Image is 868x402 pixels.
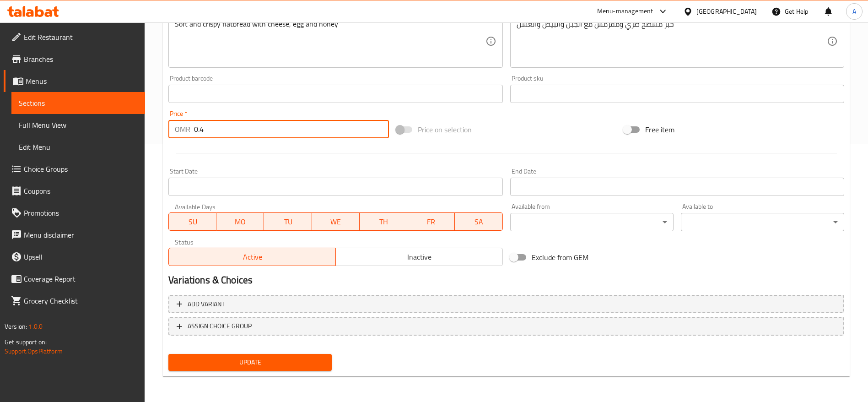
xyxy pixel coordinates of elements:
a: Support.OpsPlatform [5,345,63,357]
span: Grocery Checklist [24,295,138,306]
a: Coupons [4,180,145,202]
span: Sections [19,98,138,109]
span: Promotions [24,207,138,218]
a: Promotions [4,202,145,224]
span: FR [411,215,451,228]
a: Coverage Report [4,268,145,290]
span: Update [176,357,324,368]
h2: Variations & Choices [168,273,844,287]
span: Coupons [24,185,138,196]
span: A [852,6,856,16]
button: TU [264,212,312,231]
input: Please enter product barcode [168,85,502,103]
span: Menu disclaimer [24,229,138,240]
span: TU [268,215,308,228]
a: Full Menu View [11,114,145,136]
span: Coverage Report [24,273,138,284]
span: SA [458,215,499,228]
button: ASSIGN CHOICE GROUP [168,317,844,336]
button: TH [360,212,407,231]
button: Add variant [168,295,844,314]
button: Inactive [335,248,503,266]
div: ​ [510,213,674,231]
div: ​ [681,213,844,231]
span: Menus [26,76,138,87]
span: Branches [24,54,138,65]
span: MO [220,215,260,228]
span: Choice Groups [24,163,138,174]
span: ASSIGN CHOICE GROUP [188,321,252,332]
span: Inactive [340,250,499,264]
div: [GEOGRAPHIC_DATA] [696,6,757,16]
textarea: خبز مسطح طري ومقرمش مع الجبن والبيض والعسل [517,20,827,63]
a: Upsell [4,246,145,268]
textarea: Soft and crispy flatbread with cheese, egg and honey [175,20,485,63]
button: SU [168,212,216,231]
p: OMR [175,124,190,135]
a: Menu disclaimer [4,224,145,246]
span: Get support on: [5,336,47,348]
span: Add variant [188,299,225,310]
input: Please enter price [194,120,389,138]
div: Menu-management [597,6,653,17]
span: Active [173,250,332,264]
button: MO [216,212,264,231]
span: Upsell [24,251,138,262]
a: Menus [4,70,145,92]
a: Choice Groups [4,158,145,180]
button: SA [455,212,502,231]
span: 1.0.0 [28,321,43,332]
span: Edit Restaurant [24,32,138,43]
span: WE [316,215,356,228]
button: Active [168,248,336,266]
button: Update [168,354,332,371]
span: Exclude from GEM [532,252,588,263]
a: Branches [4,48,145,70]
span: Edit Menu [19,141,138,152]
span: Version: [5,321,27,332]
a: Sections [11,92,145,114]
a: Edit Menu [11,136,145,158]
span: Free item [645,124,674,135]
button: FR [407,212,455,231]
input: Please enter product sku [510,85,844,103]
span: Full Menu View [19,120,138,130]
a: Edit Restaurant [4,26,145,48]
span: Price on selection [418,124,472,135]
span: SU [173,215,213,228]
span: TH [363,215,404,228]
a: Grocery Checklist [4,290,145,312]
button: WE [312,212,360,231]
